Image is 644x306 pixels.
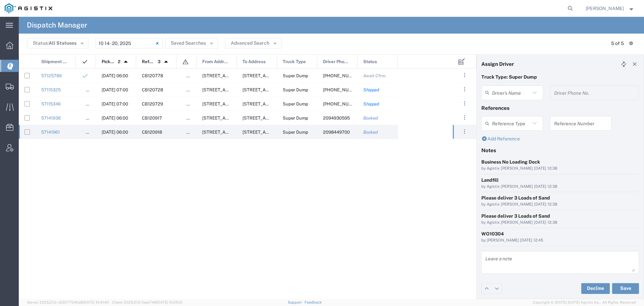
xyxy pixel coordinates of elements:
h4: Dispatch Manager [27,17,87,34]
div: by [PERSON_NAME] [DATE] 12:45 [481,237,639,244]
span: 10/15/2025, 06:00 [102,73,128,78]
div: by Agistix [PERSON_NAME] [DATE] 12:38 [481,220,639,226]
div: by Agistix [PERSON_NAME] [DATE] 12:38 [481,166,639,172]
span: Booked [363,116,378,121]
span: Shipped [363,101,379,106]
img: arrow-dropup.svg [161,56,171,67]
a: Edit previous row [482,283,492,294]
span: 12523 North, CA-59, Merced, California, 95348, United States [202,116,269,121]
span: false [186,87,197,92]
button: Advanced Search [225,38,281,49]
span: 26292 E River Rd, Escalon, California, 95320, United States [202,101,269,106]
img: icon [182,58,189,65]
span: Truck Type [283,55,306,69]
span: [DATE] 10:25:10 [156,300,182,304]
button: ... [460,127,469,136]
button: ... [460,99,469,108]
a: 57115325 [41,87,61,92]
span: 2 [118,55,120,69]
button: [PERSON_NAME] [585,4,635,12]
span: 209-905-4107 [323,87,363,92]
span: 3 [158,55,161,69]
img: icon [82,58,88,65]
span: 26292 E River Rd, Escalon, California, 95320, United States [202,87,269,92]
a: Feedback [305,300,322,304]
div: Business No Loading Dock [481,159,639,166]
span: Driver Phone No. [323,55,350,69]
a: Support [288,300,305,304]
span: Super Dump [283,130,308,135]
span: false [186,130,197,135]
span: 10/14/2025, 07:00 [102,101,128,106]
div: Please deliver 3 Loads of Sand [481,194,639,202]
span: Pickup Date and Time [102,55,115,69]
a: Add Reference [481,136,520,141]
button: Status:All Statuses [27,38,89,49]
span: 10/16/2025, 06:00 [102,116,128,121]
a: 57141961 [41,130,60,135]
span: 1524 N Carpenter Rd, Modesto, California, 95351, United States [243,101,345,106]
span: CB120917 [142,116,162,121]
a: 57115346 [41,101,61,106]
h4: References [481,105,639,111]
span: To Address [243,55,266,69]
span: Super Dump [283,116,308,121]
span: 4165 E Childs Ave, Merced, California, 95341, United States [243,130,309,135]
h4: Assign Driver [481,61,514,67]
span: Reference [142,55,155,69]
span: CB120729 [142,101,163,106]
img: arrow-dropup.svg [120,56,131,67]
span: 4588 Hope Ln, Salida, California, 95368, United States [243,87,309,92]
span: Booked [363,130,378,135]
span: 209-923-3295 [323,73,363,78]
span: Super Dump [283,101,308,106]
a: Edit next row [492,283,502,294]
span: false [186,101,197,106]
span: Copyright © [DATE]-[DATE] Agistix Inc., All Rights Reserved [533,300,636,305]
a: 57125789 [41,73,62,78]
span: . . . [464,128,465,136]
span: CB120728 [142,87,163,92]
span: Await Cfrm. [363,73,386,78]
span: . . . [464,71,465,79]
span: Robert Casaus [586,5,624,12]
span: 4165 E Childs Ave, Merced, California, 95341, United States [243,116,309,121]
div: by Agistix [PERSON_NAME] [DATE] 12:38 [481,184,639,190]
span: All Statuses [49,40,76,46]
button: ... [460,71,469,80]
img: logo [5,3,52,13]
span: false [186,116,197,121]
span: 2094930595 [323,116,350,121]
button: Saved Searches [165,38,218,49]
div: Landfill [481,177,639,184]
span: 10/16/2025, 06:00 [102,130,128,135]
span: Super Dump [283,87,308,92]
p: Truck Type: Super Dump [481,74,639,81]
button: ... [460,85,469,94]
a: 57141936 [41,116,61,121]
span: 12523 North, CA-59, Merced, California, 95348, United States [202,130,269,135]
h4: Notes [481,147,639,153]
span: Super Dump [283,73,308,78]
span: . . . [464,85,465,93]
div: Please deliver 3 Loads of Sand [481,213,639,220]
span: [DATE] 10:41:40 [83,300,109,304]
span: CB120778 [142,73,163,78]
span: Shipment No. [41,55,68,69]
div: 5 of 5 [611,40,624,47]
div: by Agistix [PERSON_NAME] [DATE] 12:38 [481,202,639,208]
span: false [186,73,197,78]
button: ... [460,113,469,122]
span: 26292 E River Rd, Escalon, California, 95320, United States [202,73,269,78]
span: Shipped [363,87,379,92]
span: 4040 West Ln, Stockton, California, 95204, United States [243,73,309,78]
span: From Address [202,55,229,69]
button: Decline [581,283,610,294]
span: . . . [464,99,465,107]
span: Status [363,55,377,69]
span: CB120918 [142,130,162,135]
span: Server: 2025.21.0-c63077040a8 [27,300,109,304]
span: 2098449700 [323,130,350,135]
span: . . . [464,114,465,122]
div: WO10304 [481,230,639,237]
